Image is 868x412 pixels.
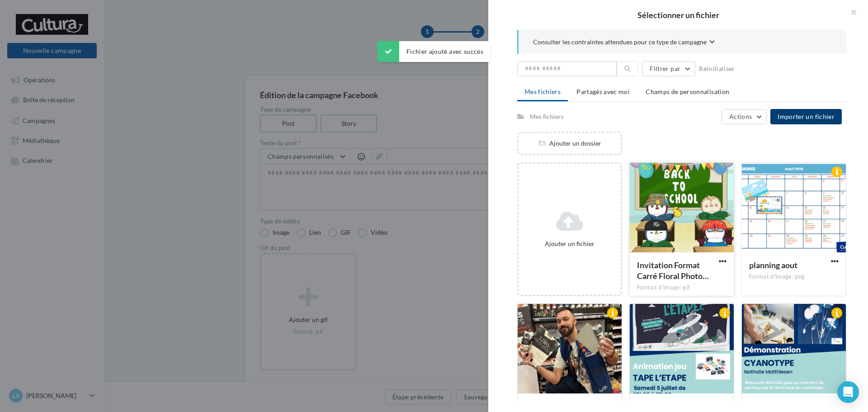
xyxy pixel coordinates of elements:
[519,139,621,148] div: Ajouter un dossier
[533,38,707,47] span: Consulter les contraintes attendues pour ce type de campagne
[749,260,797,270] span: planning aout
[637,284,726,292] div: Format d'image: gif
[533,37,715,48] button: Consulter les contraintes attendues pour ce type de campagne
[642,61,695,76] button: Filtrer par
[722,109,767,124] button: Actions
[522,239,617,248] div: Ajouter un fichier
[637,260,709,281] span: Invitation Format Carré Floral Photo en Bleu et Crème
[778,113,835,120] span: Importer un fichier
[524,88,561,95] span: Mes fichiers
[646,88,729,95] span: Champs de personnalisation
[377,41,491,62] div: Fichier ajouté avec succès
[729,113,752,120] span: Actions
[749,273,839,281] div: Format d'image: png
[576,88,630,95] span: Partagés avec moi
[770,109,842,124] button: Importer un fichier
[749,401,814,411] span: affiche cyanotype
[695,63,739,74] button: Réinitialiser
[503,11,854,19] h2: Sélectionner un fichier
[637,401,704,411] span: affiche tape letape
[530,112,564,121] div: Mes fichiers
[837,381,859,403] div: Open Intercom Messenger
[525,401,584,411] span: post linogravure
